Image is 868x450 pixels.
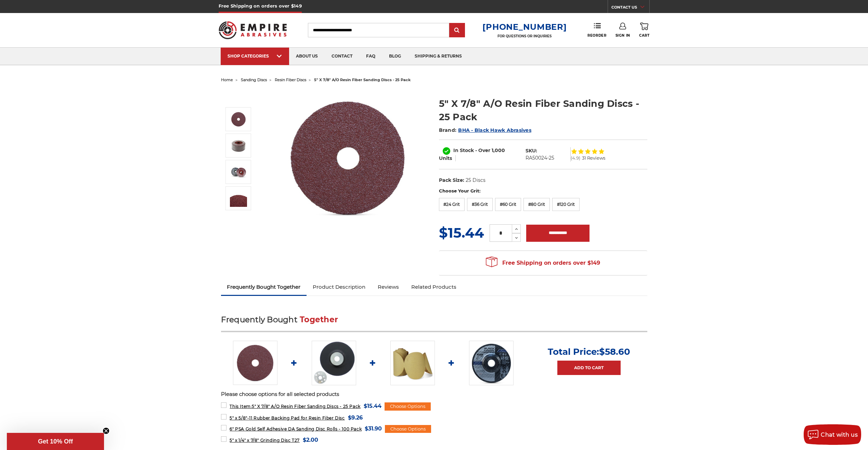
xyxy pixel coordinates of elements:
[103,427,109,434] button: Close teaser
[230,163,247,180] img: 5" X 7/8" A/O Resin Fiber Sanding Discs - 25 Pack
[38,438,73,445] span: Get 10% Off
[405,279,463,295] a: Related Products
[359,48,382,65] a: faq
[348,413,363,422] span: $9.26
[482,22,567,32] a: [PHONE_NUMBER]
[280,90,416,226] img: 5 inch aluminum oxide resin fiber disc
[230,111,247,128] img: 5 inch aluminum oxide resin fiber disc
[382,48,408,65] a: blog
[365,424,382,433] span: $31.90
[458,127,531,133] a: BHA - Black Hawk Abrasives
[303,435,318,445] span: $2.00
[221,315,297,324] span: Frequently Bought
[230,404,252,409] strong: This Item:
[230,404,360,409] span: 5" X 7/8" A/O Resin Fiber Sanding Discs - 25 Pack
[453,147,474,153] span: In Stock
[804,424,861,445] button: Chat with us
[439,177,464,184] dt: Pack Size:
[408,48,469,65] a: shipping & returns
[230,190,247,207] img: 5" X 7/8" A/O Resin Fiber Sanding Discs - 25 Pack
[219,17,287,43] img: Empire Abrasives
[385,425,431,433] div: Choose Options
[616,33,630,38] span: Sign In
[548,346,630,357] p: Total Price:
[230,426,362,432] span: 6" PSA Gold Self Adhesive DA Sanding Disc Rolls - 100 Pack
[439,127,457,133] span: Brand:
[486,256,600,270] span: Free Shipping on orders over $149
[289,48,325,65] a: about us
[466,177,485,184] dd: 25 Discs
[439,97,647,124] h1: 5" X 7/8" A/O Resin Fiber Sanding Discs - 25 Pack
[228,53,282,59] div: SHOP CATEGORIES
[325,48,359,65] a: contact
[230,438,299,443] span: 5" x 1/4" x 7/8" Grinding Disc T27
[300,315,338,324] span: Together
[639,33,649,38] span: Cart
[492,147,505,153] span: 1,000
[7,433,104,450] div: Get 10% OffClose teaser
[639,23,649,38] a: Cart
[385,402,431,411] div: Choose Options
[233,341,277,385] img: 5 inch aluminum oxide resin fiber disc
[557,361,621,375] a: Add to Cart
[526,147,537,154] dt: SKU:
[221,279,307,295] a: Frequently Bought Together
[221,77,233,82] a: home
[439,188,647,195] label: Choose Your Grit:
[611,3,649,13] a: CONTACT US
[307,279,372,295] a: Product Description
[482,34,567,38] p: FOR QUESTIONS OR INQUIRIES
[230,137,247,154] img: 5" X 7/8" A/O Resin Fiber Sanding Discs - 25 Pack
[439,155,452,161] span: Units
[821,432,858,438] span: Chat with us
[275,77,306,82] a: resin fiber discs
[450,24,464,37] input: Submit
[587,33,606,38] span: Reorder
[526,154,554,162] dd: RA50024-25
[599,346,630,357] span: $58.60
[230,415,345,421] span: 5" x 5/8"-11 Rubber Backing Pad for Resin Fiber Disc
[582,156,605,160] span: 31 Reviews
[587,23,606,37] a: Reorder
[314,77,411,82] span: 5" x 7/8" a/o resin fiber sanding discs - 25 pack
[241,77,267,82] a: sanding discs
[439,224,484,241] span: $15.44
[571,156,580,160] span: (4.9)
[372,279,405,295] a: Reviews
[221,390,647,398] p: Please choose options for all selected products
[475,147,490,153] span: - Over
[364,401,381,411] span: $15.44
